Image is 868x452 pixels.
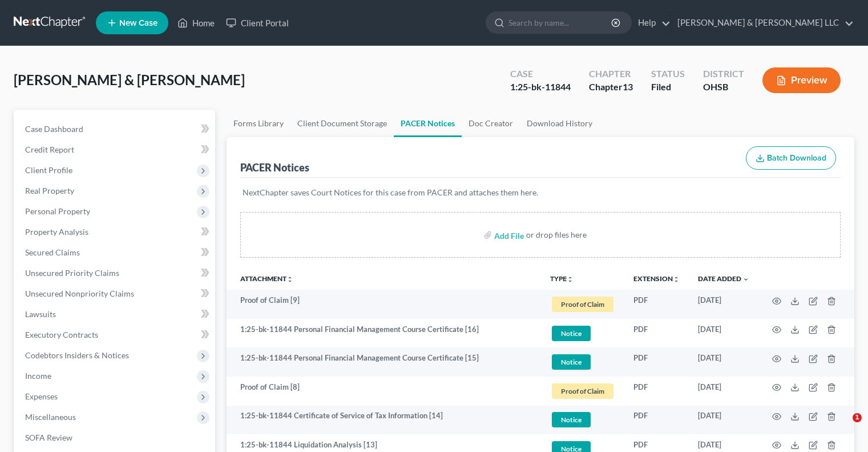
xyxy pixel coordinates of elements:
[25,206,90,216] span: Personal Property
[172,13,220,33] a: Home
[550,382,615,401] a: Proof of Claim
[689,406,758,435] td: [DATE]
[227,319,541,348] td: 1:25-bk-11844 Personal Financial Management Course Certificate [16]
[25,165,72,175] span: Client Profile
[550,295,615,314] a: Proof of Claim
[286,276,293,283] i: unfold_more
[16,222,215,242] a: Property Analysis
[526,229,587,241] div: or drop files here
[633,274,680,283] a: Extensionunfold_more
[16,427,215,448] a: SOFA Review
[689,377,758,406] td: [DATE]
[624,406,689,435] td: PDF
[632,13,671,33] a: Help
[16,283,215,304] a: Unsecured Nonpriority Claims
[16,263,215,283] a: Unsecured Priority Claims
[510,67,571,81] div: Case
[624,319,689,348] td: PDF
[624,347,689,377] td: PDF
[767,153,826,163] span: Batch Download
[624,377,689,406] td: PDF
[16,304,215,325] a: Lawsuits
[703,67,744,81] div: District
[623,81,633,92] span: 13
[25,247,80,257] span: Secured Claims
[25,433,72,442] span: SOFA Review
[227,290,541,319] td: Proof of Claim [9]
[25,371,51,381] span: Income
[510,81,571,94] div: 1:25-bk-11844
[567,276,574,283] i: unfold_more
[220,13,294,33] a: Client Portal
[624,290,689,319] td: PDF
[689,347,758,377] td: [DATE]
[762,67,841,93] button: Preview
[651,67,685,81] div: Status
[520,110,599,137] a: Download History
[16,139,215,160] a: Credit Report
[227,110,290,137] a: Forms Library
[240,161,309,174] div: PACER Notices
[25,412,76,422] span: Miscellaneous
[698,274,749,283] a: Date Added expand_more
[552,326,591,341] span: Notice
[552,412,591,427] span: Notice
[589,81,633,94] div: Chapter
[703,81,744,94] div: OHSB
[119,19,158,27] span: New Case
[25,124,83,134] span: Case Dashboard
[25,145,74,154] span: Credit Report
[394,110,462,137] a: PACER Notices
[227,406,541,435] td: 1:25-bk-11844 Certificate of Service of Tax Information [14]
[651,81,685,94] div: Filed
[853,413,862,422] span: 1
[462,110,520,137] a: Doc Creator
[673,276,680,283] i: unfold_more
[550,324,615,343] a: Notice
[672,13,854,33] a: [PERSON_NAME] & [PERSON_NAME] LLC
[689,319,758,348] td: [DATE]
[227,377,541,406] td: Proof of Claim [8]
[25,289,134,298] span: Unsecured Nonpriority Claims
[290,110,394,137] a: Client Document Storage
[25,186,74,195] span: Real Property
[552,383,613,399] span: Proof of Claim
[550,353,615,371] a: Notice
[508,12,613,33] input: Search by name...
[689,290,758,319] td: [DATE]
[25,391,58,401] span: Expenses
[16,119,215,139] a: Case Dashboard
[25,350,129,360] span: Codebtors Insiders & Notices
[25,268,119,278] span: Unsecured Priority Claims
[589,67,633,81] div: Chapter
[243,187,838,198] p: NextChapter saves Court Notices for this case from PACER and attaches them here.
[16,325,215,345] a: Executory Contracts
[25,330,98,339] span: Executory Contracts
[14,71,245,88] span: [PERSON_NAME] & [PERSON_NAME]
[552,297,613,312] span: Proof of Claim
[16,242,215,263] a: Secured Claims
[742,276,749,283] i: expand_more
[550,275,574,283] button: TYPEunfold_more
[25,227,88,237] span: Property Analysis
[227,347,541,377] td: 1:25-bk-11844 Personal Financial Management Course Certificate [15]
[25,309,56,319] span: Lawsuits
[552,354,591,370] span: Notice
[240,274,293,283] a: Attachmentunfold_more
[550,410,615,429] a: Notice
[829,413,857,441] iframe: Intercom live chat
[746,146,836,170] button: Batch Download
